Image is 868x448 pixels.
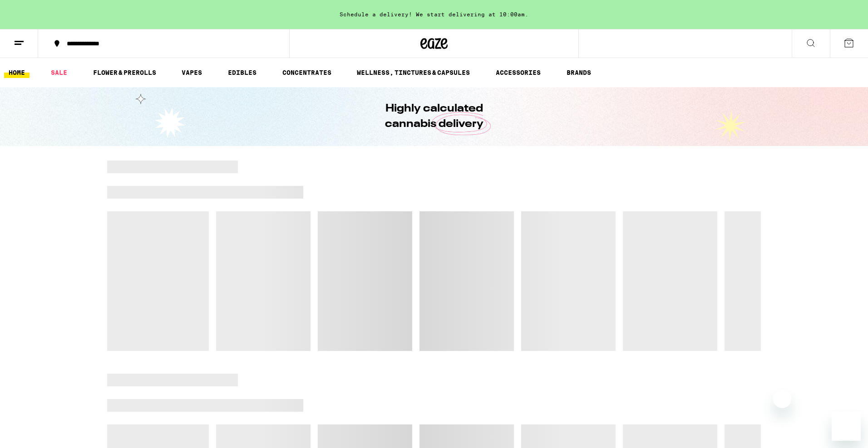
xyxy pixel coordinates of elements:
[359,101,509,132] h1: Highly calculated cannabis delivery
[177,67,207,78] a: VAPES
[46,67,72,78] a: SALE
[491,67,545,78] a: ACCESSORIES
[352,67,474,78] a: WELLNESS, TINCTURES & CAPSULES
[4,67,30,78] a: HOME
[89,67,161,78] a: FLOWER & PREROLLS
[278,67,336,78] a: CONCENTRATES
[562,67,596,78] a: BRANDS
[223,67,261,78] a: EDIBLES
[832,412,861,441] iframe: Button to launch messaging window
[773,390,791,408] iframe: Close message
